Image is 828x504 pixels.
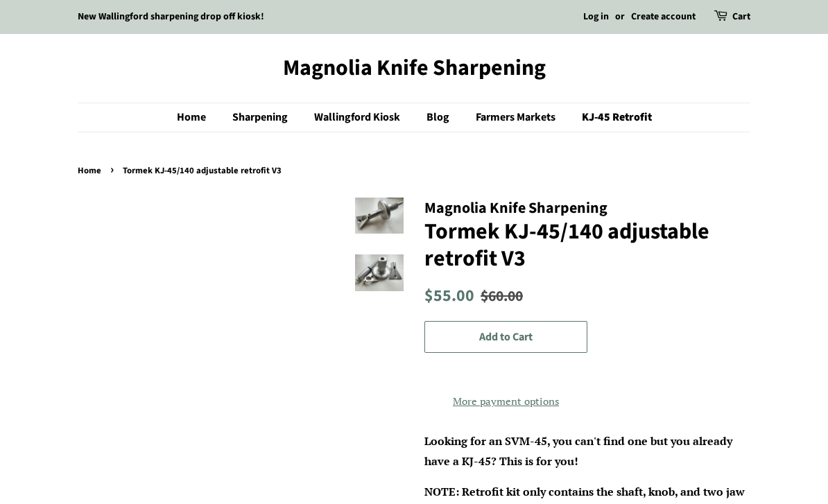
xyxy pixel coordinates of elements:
[615,9,625,26] li: or
[631,10,696,24] a: Create account
[424,433,732,469] span: Looking for an SVM-45, you can't find one but you already have a KJ-45? This is for you!
[222,103,302,132] a: Sharpening
[78,164,750,179] nav: breadcrumbs
[416,103,463,132] a: Blog
[732,9,750,26] a: Cart
[583,10,609,24] a: Log in
[424,197,607,219] span: Magnolia Knife Sharpening
[424,321,587,354] button: Add to Cart
[424,218,750,272] h1: Tormek KJ-45/140 adjustable retrofit V3
[355,198,404,234] img: Tormek KJ-45/140 adjustable retrofit V3
[465,103,569,132] a: Farmers Markets
[479,329,533,345] span: Add to Cart
[177,103,220,132] a: Home
[304,103,414,132] a: Wallingford Kiosk
[78,55,750,81] a: Magnolia Knife Sharpening
[481,286,523,307] s: $60.00
[78,10,264,24] a: New Wallingford sharpening drop off kiosk!
[123,164,285,177] span: Tormek KJ-45/140 adjustable retrofit V3
[110,161,117,178] span: ›
[78,164,105,177] a: Home
[571,103,652,132] a: KJ-45 Retrofit
[424,284,474,308] span: $55.00
[424,390,587,410] a: More payment options
[355,254,404,291] img: Tormek KJ-45/140 adjustable retrofit V3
